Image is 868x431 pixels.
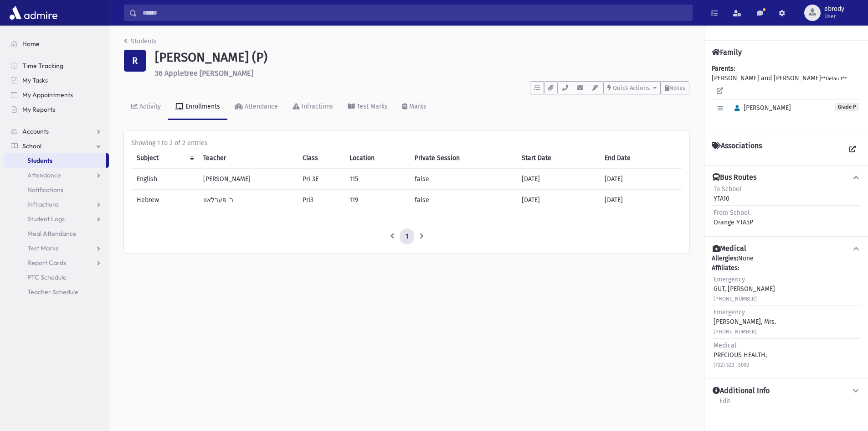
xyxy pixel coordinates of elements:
a: Infractions [4,197,109,212]
span: User [824,13,844,20]
a: Accounts [4,124,109,139]
img: AdmirePro [7,4,60,22]
div: R [124,50,146,72]
small: [PHONE_NUMBER] [714,329,757,335]
a: Attendance [227,94,285,120]
a: Notifications [4,182,109,197]
span: Medical [714,342,736,349]
div: PRECIOUS HEALTH, [714,341,767,369]
th: Private Session [409,148,516,169]
span: Students [27,156,52,165]
a: Students [4,153,106,168]
a: Time Tracking [4,58,109,73]
th: Class [297,148,344,169]
a: My Reports [4,102,109,117]
span: My Tasks [22,76,48,84]
div: [PERSON_NAME] and [PERSON_NAME] [712,64,861,126]
div: Activity [138,103,161,110]
span: Quick Actions [613,84,650,91]
span: [PERSON_NAME] [730,104,791,112]
a: My Tasks [4,73,109,88]
b: Parents: [712,65,735,73]
a: Meal Attendance [4,226,109,241]
h4: Medical [713,244,746,254]
button: Notes [661,81,689,94]
span: Emergency [714,308,745,316]
td: [PERSON_NAME] [198,168,297,189]
button: Bus Routes [712,173,861,182]
div: Showing 1 to 2 of 2 entries [131,138,682,148]
div: YTA10 [714,184,741,203]
a: Attendance [4,168,109,182]
button: Quick Actions [603,81,661,94]
div: Infractions [300,103,333,110]
a: Enrollments [168,94,227,120]
span: Meal Attendance [27,229,77,238]
span: Notes [669,84,685,91]
td: 115 [344,168,410,189]
h4: Associations [712,141,762,158]
th: End Date [599,148,682,169]
div: None [712,254,861,371]
a: My Appointments [4,88,109,102]
nav: breadcrumb [124,36,157,50]
a: Home [4,36,109,51]
span: Time Tracking [22,62,63,70]
span: My Reports [22,105,55,114]
td: ר' פערלאוו [198,189,297,210]
div: [PERSON_NAME], Mrs. [714,307,776,336]
td: [DATE] [599,189,682,210]
h4: Bus Routes [713,173,756,182]
td: false [409,168,516,189]
h4: Additional Info [713,386,770,396]
span: Report Cards [27,259,66,267]
th: Teacher [198,148,297,169]
a: Teacher Schedule [4,285,109,299]
span: From School [714,209,750,217]
span: Test Marks [27,244,58,252]
td: Pri 3E [297,168,344,189]
a: Edit [719,396,731,412]
div: GUT, [PERSON_NAME] [714,275,775,303]
span: Home [22,40,40,48]
span: Infractions [27,200,59,208]
div: Enrollments [184,103,220,110]
td: [DATE] [516,189,600,210]
a: Test Marks [340,94,395,120]
th: Location [344,148,410,169]
a: View all Associations [844,141,861,158]
button: Additional Info [712,386,861,396]
b: Affiliates: [712,264,739,272]
span: Emergency [714,275,745,283]
td: English [131,168,198,189]
small: [PHONE_NUMBER] [714,296,757,302]
td: false [409,189,516,210]
span: My Appointments [22,91,73,99]
div: Orange YTA5P [714,208,753,227]
a: Students [124,37,157,45]
a: 1 [400,228,414,245]
div: Marks [407,103,426,110]
span: Accounts [22,127,49,135]
small: (732) 523- 5000 [714,362,749,368]
a: Student Logs [4,212,109,226]
h4: Family [712,48,742,57]
h6: 36 Appletree [PERSON_NAME] [155,69,689,78]
a: PTC Schedule [4,270,109,285]
span: ebrody [824,5,844,13]
span: Student Logs [27,215,65,223]
a: School [4,139,109,153]
span: Grade P [835,103,859,111]
div: Test Marks [355,103,388,110]
span: Attendance [27,171,61,179]
a: Test Marks [4,241,109,255]
span: Teacher Schedule [27,288,78,296]
h1: [PERSON_NAME] (P) [155,50,689,65]
a: Report Cards [4,255,109,270]
td: Pri3 [297,189,344,210]
a: Marks [395,94,434,120]
td: Hebrew [131,189,198,210]
a: Infractions [285,94,340,120]
th: Start Date [516,148,600,169]
a: Activity [124,94,168,120]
